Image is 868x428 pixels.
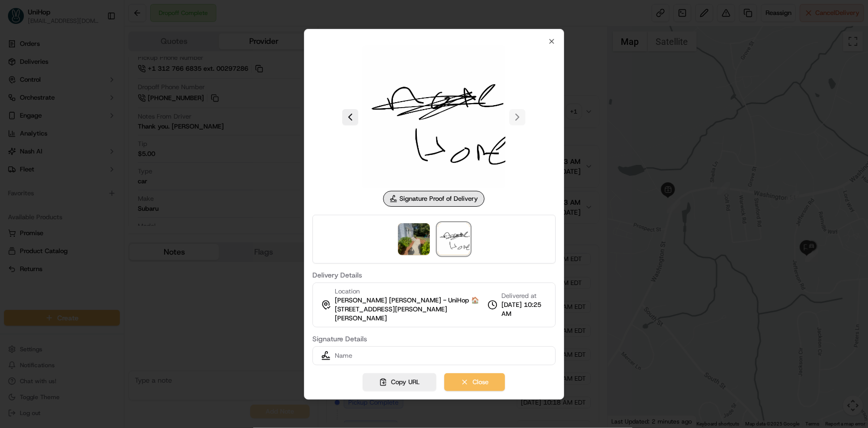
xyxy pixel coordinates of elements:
[445,373,505,391] button: Close
[312,272,556,279] label: Delivery Details
[501,300,547,318] span: [DATE] 10:25 AM
[384,191,485,207] div: Signature Proof of Delivery
[312,335,556,342] label: Signature Details
[398,223,430,255] img: photo_proof_of_delivery image
[335,287,360,296] span: Location
[335,296,479,305] span: [PERSON_NAME] [PERSON_NAME] - UniHop 🏠
[501,291,547,300] span: Delivered at
[335,351,352,360] span: Name
[363,45,506,189] img: signature_proof_of_delivery image
[335,305,486,323] span: [STREET_ADDRESS][PERSON_NAME][PERSON_NAME]
[363,373,437,391] button: Copy URL
[438,223,470,255] img: signature_proof_of_delivery image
